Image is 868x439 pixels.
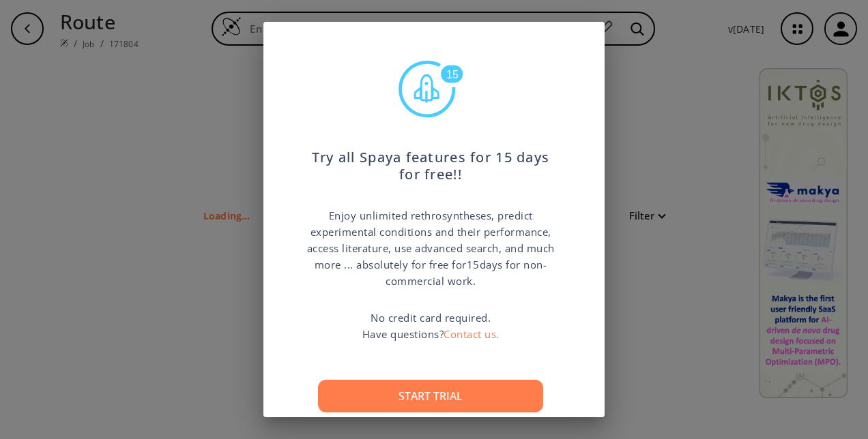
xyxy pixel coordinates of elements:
[362,309,500,342] p: No credit card required. Have questions?
[304,136,557,183] p: Try all Spaya features for 15 days for free!!
[446,69,459,80] text: 15
[318,380,543,412] button: Start trial
[304,207,557,289] p: Enjoy unlimited rethrosyntheses, predict experimental conditions and their performance, access li...
[444,327,500,341] a: Contact us.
